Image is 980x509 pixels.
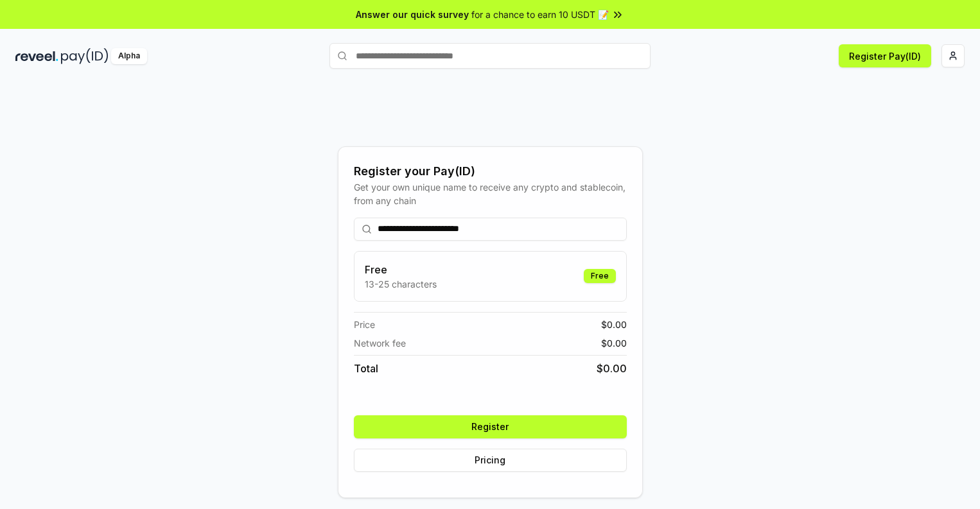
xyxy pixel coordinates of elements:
[61,48,109,64] img: pay_id
[15,48,58,64] img: reveel_dark
[365,277,437,291] p: 13-25 characters
[354,180,627,207] div: Get your own unique name to receive any crypto and stablecoin, from any chain
[354,415,627,438] button: Register
[356,8,469,21] span: Answer our quick survey
[601,336,627,350] span: $ 0.00
[354,361,378,376] span: Total
[111,48,147,64] div: Alpha
[597,361,627,376] span: $ 0.00
[471,8,609,21] span: for a chance to earn 10 USDT 📝
[365,262,437,277] h3: Free
[354,162,627,180] div: Register your Pay(ID)
[601,318,627,331] span: $ 0.00
[584,269,616,283] div: Free
[354,449,627,472] button: Pricing
[354,318,375,331] span: Price
[839,44,931,67] button: Register Pay(ID)
[354,336,406,350] span: Network fee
